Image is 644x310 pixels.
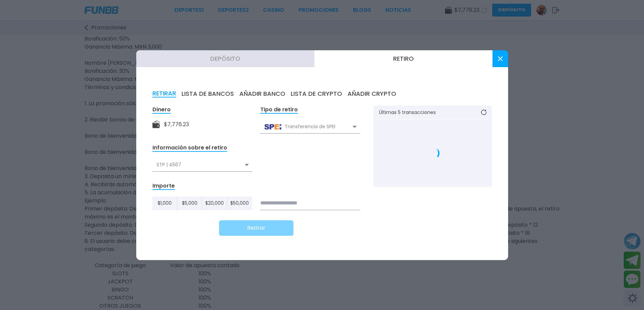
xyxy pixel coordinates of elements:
img: Transferencia de SPEI [264,124,281,130]
button: LISTA DE BANCOS [182,90,234,97]
button: RETIRAR [152,90,176,97]
div: Tipo de retiro [260,106,298,114]
div: Información sobre el retiro [152,144,227,152]
div: Dinero [152,106,171,114]
p: Últimas 5 transacciones [379,110,436,115]
button: $1,000 [152,197,177,210]
button: $20,000 [202,197,227,210]
button: AÑADIR CRYPTO [348,90,396,97]
button: Retiro [314,50,493,67]
button: Retirar [219,220,293,236]
div: $ 7,776.23 [164,120,189,129]
button: LISTA DE CRYPTO [291,90,342,97]
button: Depósito [136,50,314,67]
button: $50,000 [227,197,252,210]
button: $5,000 [177,197,202,210]
button: AÑADIR BANCO [239,90,285,97]
div: STP | 4567 [152,159,252,171]
div: Importe [152,182,175,190]
div: Transferencia de SPEI [260,120,360,133]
